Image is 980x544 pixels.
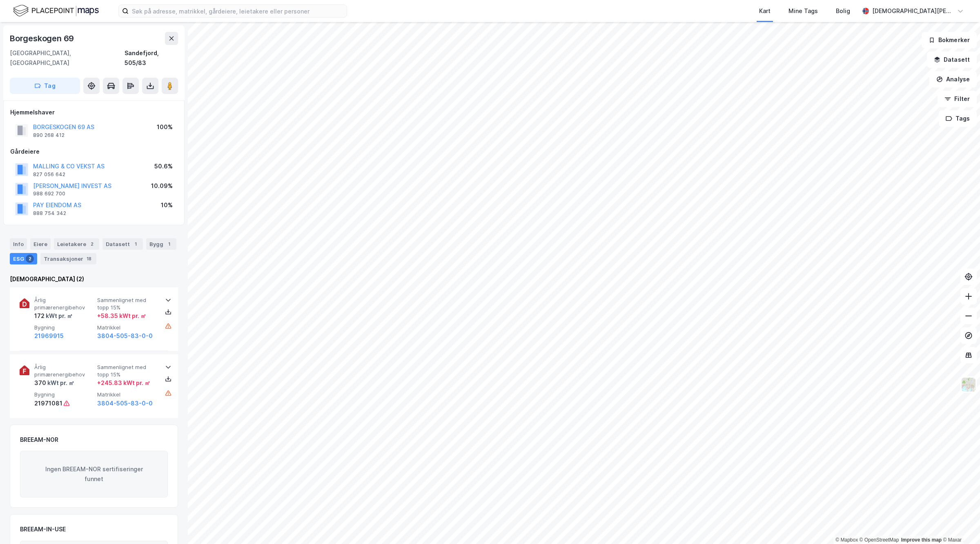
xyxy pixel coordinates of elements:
[97,391,157,398] span: Matrikkel
[939,505,980,544] iframe: Chat Widget
[939,110,977,127] button: Tags
[10,274,178,284] div: [DEMOGRAPHIC_DATA] (2)
[20,435,58,445] div: BREEAM-NOR
[34,364,94,378] span: Årlig primærenergibehov
[33,132,65,139] div: 890 268 412
[102,238,143,250] div: Datasett
[26,255,34,263] div: 2
[97,378,150,388] div: + 245.83 kWt pr. ㎡
[961,377,976,392] img: Z
[97,364,157,378] span: Sammenlignet med topp 15%
[165,240,173,248] div: 1
[33,210,66,217] div: 888 754 342
[34,324,94,331] span: Bygning
[33,171,65,178] div: 827 056 642
[34,331,64,341] button: 21969915
[34,311,73,321] div: 172
[10,238,27,250] div: Info
[85,255,93,263] div: 18
[836,6,850,16] div: Bolig
[151,181,173,191] div: 10.09%
[154,161,173,171] div: 50.6%
[10,107,178,117] div: Hjemmelshaver
[131,240,140,248] div: 1
[13,4,99,18] img: logo.f888ab2527a4732fd821a326f86c7f29.svg
[860,537,899,543] a: OpenStreetMap
[10,78,80,94] button: Tag
[125,48,178,68] div: Sandefjord, 505/83
[146,238,176,250] div: Bygg
[97,398,153,408] button: 3804-505-83-0-0
[10,253,37,264] div: ESG
[88,240,96,248] div: 2
[34,297,94,311] span: Årlig primærenergibehov
[10,32,76,45] div: Borgeskogen 69
[97,324,157,331] span: Matrikkel
[97,331,153,341] button: 3804-505-83-0-0
[872,6,954,16] div: [DEMOGRAPHIC_DATA][PERSON_NAME]
[129,5,347,17] input: Søk på adresse, matrikkel, gårdeiere, leietakere eller personer
[157,122,173,132] div: 100%
[34,398,62,408] div: 21971081
[34,378,74,388] div: 370
[835,537,858,543] a: Mapbox
[759,6,771,16] div: Kart
[929,71,977,87] button: Analyse
[34,391,94,398] span: Bygning
[30,238,51,250] div: Eiere
[97,311,146,321] div: + 58.35 kWt pr. ㎡
[10,48,125,68] div: [GEOGRAPHIC_DATA], [GEOGRAPHIC_DATA]
[46,378,74,388] div: kWt pr. ㎡
[10,147,178,157] div: Gårdeiere
[788,6,818,16] div: Mine Tags
[45,311,73,321] div: kWt pr. ㎡
[20,524,66,534] div: BREEAM-IN-USE
[54,238,99,250] div: Leietakere
[938,91,977,107] button: Filter
[161,200,173,210] div: 10%
[20,451,168,497] div: Ingen BREEAM-NOR sertifiseringer funnet
[33,190,65,197] div: 988 692 700
[40,253,96,264] div: Transaksjoner
[922,32,977,48] button: Bokmerker
[901,537,942,543] a: Improve this map
[97,297,157,311] span: Sammenlignet med topp 15%
[927,51,977,68] button: Datasett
